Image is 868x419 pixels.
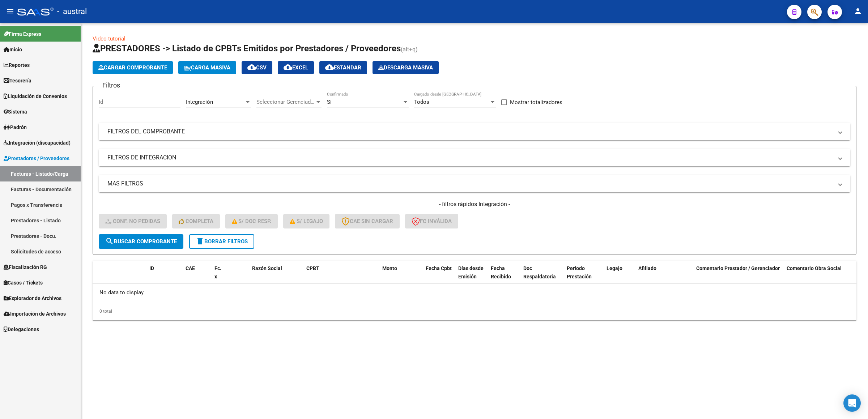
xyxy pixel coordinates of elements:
mat-icon: person [854,7,862,16]
span: Padrón [4,123,27,131]
datatable-header-cell: Período Prestación [564,261,604,292]
span: Si [327,99,332,105]
mat-panel-title: FILTROS DEL COMPROBANTE [107,128,833,136]
button: EXCEL [278,61,314,74]
span: Carga Masiva [184,64,230,71]
button: Buscar Comprobante [99,234,183,249]
datatable-header-cell: Días desde Emisión [455,261,488,292]
span: Buscar Comprobante [105,238,177,245]
span: Sistema [4,108,27,116]
span: Liquidación de Convenios [4,92,67,100]
button: CSV [242,61,272,74]
mat-icon: cloud_download [284,63,292,72]
span: S/ legajo [290,218,323,225]
div: No data to display [93,284,856,302]
span: EXCEL [284,64,308,71]
span: Monto [382,265,397,271]
mat-icon: cloud_download [247,63,256,72]
button: Estandar [319,61,367,74]
span: Comentario Obra Social [787,265,842,271]
mat-panel-title: FILTROS DE INTEGRACION [107,154,833,162]
span: Legajo [607,265,622,271]
mat-icon: menu [6,7,14,16]
span: Fc. x [214,265,221,279]
span: Integración [186,99,213,105]
a: Video tutorial [93,35,125,42]
h3: Filtros [99,80,124,90]
datatable-header-cell: Fecha Cpbt [423,261,455,292]
div: Open Intercom Messenger [843,394,861,412]
datatable-header-cell: ID [146,261,183,292]
div: 0 total [93,302,856,320]
mat-icon: delete [196,237,204,245]
app-download-masive: Descarga masiva de comprobantes (adjuntos) [373,61,439,74]
mat-panel-title: MAS FILTROS [107,180,833,188]
mat-icon: search [105,237,114,245]
span: Todos [414,99,429,105]
span: Mostrar totalizadores [510,98,562,107]
span: - austral [57,4,87,20]
datatable-header-cell: Fecha Recibido [488,261,520,292]
button: Cargar Comprobante [93,61,173,74]
span: Doc Respaldatoria [523,265,556,279]
span: Delegaciones [4,325,39,333]
span: Importación de Archivos [4,310,66,318]
span: CAE SIN CARGAR [341,218,393,225]
span: CAE [186,265,195,271]
span: Firma Express [4,30,41,38]
span: Fecha Cpbt [426,265,452,271]
button: Completa [172,214,220,228]
span: S/ Doc Resp. [232,218,272,225]
span: Cargar Comprobante [98,64,167,71]
span: Borrar Filtros [196,238,248,245]
span: FC Inválida [412,218,452,225]
datatable-header-cell: Fc. x [212,261,226,292]
span: Razón Social [252,265,282,271]
datatable-header-cell: Doc Respaldatoria [520,261,564,292]
span: (alt+q) [401,46,418,53]
span: Tesorería [4,77,31,85]
datatable-header-cell: Legajo [604,261,625,292]
button: Conf. no pedidas [99,214,167,228]
span: Inicio [4,46,22,54]
h4: - filtros rápidos Integración - [99,200,850,208]
span: Comentario Prestador / Gerenciador [696,265,780,271]
mat-expansion-panel-header: MAS FILTROS [99,175,850,192]
span: Fiscalización RG [4,263,47,271]
span: Integración (discapacidad) [4,139,71,147]
span: Explorador de Archivos [4,294,61,302]
span: CPBT [306,265,319,271]
button: S/ Doc Resp. [225,214,278,228]
button: FC Inválida [405,214,458,228]
span: Seleccionar Gerenciador [256,99,315,105]
span: Estandar [325,64,361,71]
span: Días desde Emisión [458,265,484,279]
button: Descarga Masiva [373,61,439,74]
span: Período Prestación [567,265,592,279]
span: Conf. no pedidas [105,218,160,225]
span: Afiliado [638,265,656,271]
span: Reportes [4,61,30,69]
mat-expansion-panel-header: FILTROS DEL COMPROBANTE [99,123,850,140]
datatable-header-cell: Comentario Prestador / Gerenciador [693,261,784,292]
mat-icon: cloud_download [325,63,334,72]
span: Fecha Recibido [491,265,511,279]
span: Completa [179,218,213,225]
span: Prestadores / Proveedores [4,154,69,162]
mat-expansion-panel-header: FILTROS DE INTEGRACION [99,149,850,166]
span: ID [149,265,154,271]
span: Casos / Tickets [4,279,43,287]
button: Carga Masiva [178,61,236,74]
span: CSV [247,64,267,71]
span: PRESTADORES -> Listado de CPBTs Emitidos por Prestadores / Proveedores [93,43,401,54]
button: S/ legajo [283,214,329,228]
span: Descarga Masiva [378,64,433,71]
datatable-header-cell: Monto [379,261,423,292]
datatable-header-cell: Razón Social [249,261,303,292]
datatable-header-cell: CAE [183,261,212,292]
datatable-header-cell: CPBT [303,261,379,292]
button: Borrar Filtros [189,234,254,249]
button: CAE SIN CARGAR [335,214,400,228]
datatable-header-cell: Afiliado [635,261,693,292]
